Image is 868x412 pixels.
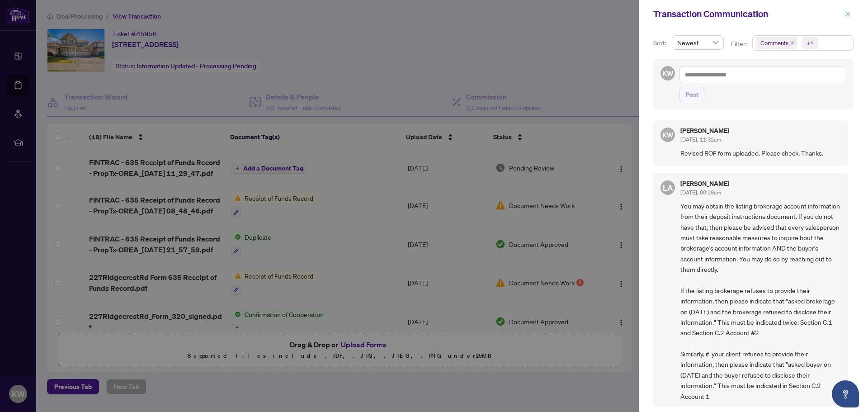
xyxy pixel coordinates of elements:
[790,41,795,45] span: close
[760,38,788,47] span: Comments
[756,37,797,49] span: Comments
[663,181,673,194] span: LA
[832,380,859,407] button: Open asap
[679,87,704,102] button: Post
[680,189,721,196] span: [DATE], 09:28am
[680,128,729,134] h5: [PERSON_NAME]
[662,129,674,140] span: KW
[680,180,729,187] h5: [PERSON_NAME]
[680,136,721,143] span: [DATE], 11:32am
[731,39,748,49] p: Filter:
[677,36,718,49] span: Newest
[662,68,674,79] span: KW
[844,11,851,17] span: close
[653,7,842,21] div: Transaction Communication
[680,148,841,158] span: Revised ROF form uploaded. Please check. Thanks.
[653,38,668,48] p: Sort:
[807,38,814,47] div: +1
